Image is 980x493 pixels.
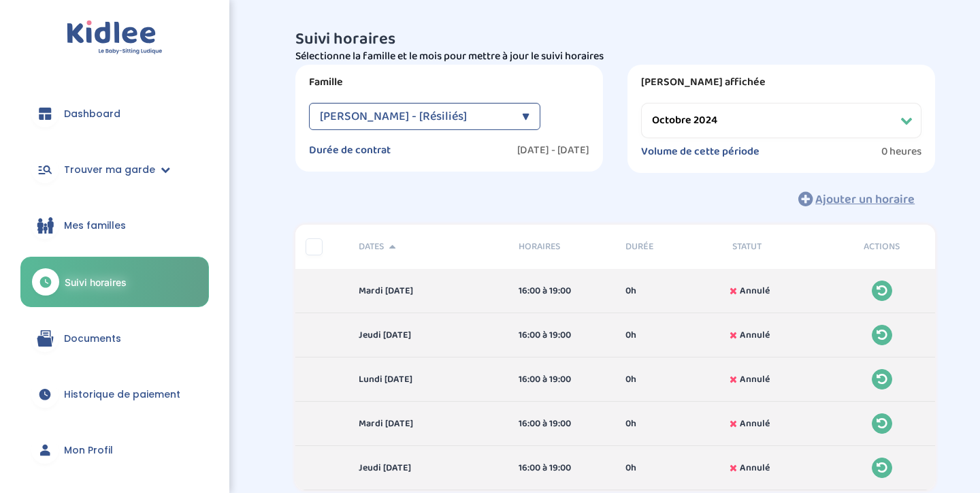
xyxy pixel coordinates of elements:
[517,144,589,157] label: [DATE] - [DATE]
[828,240,935,254] div: Actions
[625,372,636,387] span: 0h
[519,417,605,431] div: 16:00 à 19:00
[519,372,605,387] div: 16:00 à 19:00
[320,103,467,130] span: [PERSON_NAME] - [Résiliés]
[625,461,636,475] span: 0h
[348,461,508,475] div: jeudi [DATE]
[641,76,921,89] label: [PERSON_NAME] affichée
[625,284,636,298] span: 0h
[20,257,209,307] a: Suivi horaires
[20,370,209,419] a: Historique de paiement
[64,387,180,402] span: Historique de paiement
[348,372,508,387] div: lundi [DATE]
[519,461,605,475] div: 16:00 à 19:00
[778,184,935,214] button: Ajouter un horaire
[20,201,209,250] a: Mes familles
[20,89,209,138] a: Dashboard
[740,328,770,343] span: Annulé
[641,145,759,159] label: Volume de cette période
[519,328,605,343] div: 16:00 à 19:00
[722,240,829,254] div: Statut
[64,332,121,346] span: Documents
[815,190,915,209] span: Ajouter un horaire
[519,240,605,254] span: Horaires
[740,284,770,298] span: Annulé
[309,76,589,89] label: Famille
[64,107,120,121] span: Dashboard
[67,20,163,55] img: logo.svg
[348,240,508,254] div: Dates
[625,328,636,343] span: 0h
[740,461,770,475] span: Annulé
[740,417,770,431] span: Annulé
[20,314,209,363] a: Documents
[65,275,127,289] span: Suivi horaires
[20,426,209,475] a: Mon Profil
[740,372,770,387] span: Annulé
[309,144,391,157] label: Durée de contrat
[615,240,722,254] div: Durée
[625,417,636,431] span: 0h
[348,328,508,343] div: jeudi [DATE]
[348,284,508,298] div: mardi [DATE]
[20,145,209,194] a: Trouver ma garde
[295,48,935,65] p: Sélectionne la famille et le mois pour mettre à jour le suivi horaires
[519,284,605,298] div: 16:00 à 19:00
[64,443,113,458] span: Mon Profil
[64,219,126,233] span: Mes familles
[64,163,155,177] span: Trouver ma garde
[522,103,529,130] div: ▼
[295,31,935,48] h3: Suivi horaires
[348,417,508,431] div: mardi [DATE]
[881,145,921,159] span: 0 heures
